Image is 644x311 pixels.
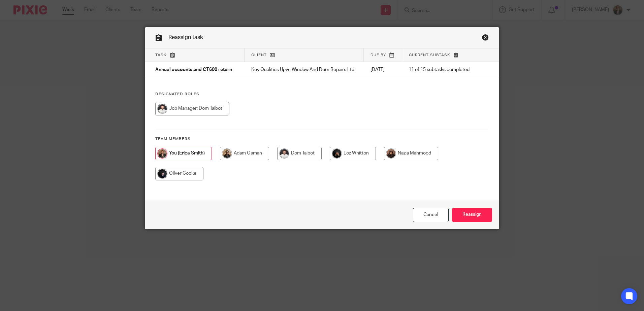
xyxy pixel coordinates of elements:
span: Current subtask [409,53,450,57]
span: Due by [371,53,386,57]
a: Close this dialog window [482,34,489,43]
span: Task [155,53,167,57]
a: Close this dialog window [413,208,449,222]
span: Client [251,53,267,57]
h4: Team members [155,136,489,142]
span: Annual accounts and CT600 return [155,68,232,72]
span: Reassign task [168,35,203,40]
p: Key Qualities Upvc Window And Door Repairs Ltd [251,66,357,73]
input: Reassign [452,208,492,222]
h4: Designated Roles [155,92,489,97]
p: [DATE] [371,66,395,73]
td: 11 of 15 subtasks completed [402,62,478,78]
